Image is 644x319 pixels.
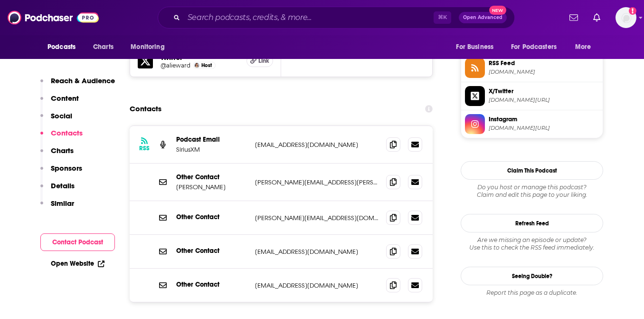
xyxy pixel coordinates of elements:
[176,213,247,221] p: Other Contact
[40,199,74,216] button: Similar
[489,6,506,15] span: New
[201,62,212,68] span: Host
[489,87,599,96] span: X/Twitter
[568,38,603,56] button: open menu
[158,7,515,29] div: Search podcasts, credits, & more...
[176,247,247,255] p: Other Contact
[51,94,79,103] p: Content
[40,94,79,111] button: Content
[489,97,599,104] span: twitter.com/Ologies
[434,11,451,24] span: ⌘ K
[461,236,603,251] div: Are we missing an episode or update? Use this to check the RSS feed immediately.
[465,86,599,106] a: X/Twitter[DOMAIN_NAME][URL]
[41,38,88,56] button: open menu
[51,111,72,120] p: Social
[51,199,74,208] p: Similar
[40,111,72,129] button: Social
[616,7,636,28] button: Show profile menu
[51,164,82,173] p: Sponsors
[131,40,164,54] span: Monitoring
[258,57,269,65] span: Link
[194,63,199,68] img: Alie Ward
[589,10,604,26] a: Show notifications dropdown
[463,15,502,20] span: Open Advanced
[449,38,505,56] button: open menu
[461,267,603,285] a: Seeing Double?
[93,40,114,54] span: Charts
[489,125,599,132] span: instagram.com/ologies
[459,12,507,23] button: Open AdvancedNew
[47,40,76,54] span: Podcasts
[176,145,247,154] p: SiriusXM
[176,183,247,191] p: [PERSON_NAME]
[461,184,603,191] span: Do you host or manage this podcast?
[51,146,74,155] p: Charts
[130,100,161,118] h2: Contacts
[124,38,177,56] button: open menu
[87,38,119,56] a: Charts
[255,141,379,149] p: [EMAIL_ADDRESS][DOMAIN_NAME]
[616,7,636,28] img: User Profile
[40,76,115,94] button: Reach & Audience
[255,281,379,290] p: [EMAIL_ADDRESS][DOMAIN_NAME]
[465,114,599,134] a: Instagram[DOMAIN_NAME][URL]
[40,128,83,146] button: Contacts
[255,248,379,256] p: [EMAIL_ADDRESS][DOMAIN_NAME]
[184,10,434,25] input: Search podcasts, credits, & more...
[51,128,83,137] p: Contacts
[51,181,75,190] p: Details
[176,173,247,181] p: Other Contact
[465,58,599,78] a: RSS Feed[DOMAIN_NAME]
[456,40,493,54] span: For Business
[629,7,636,15] svg: Add a profile image
[489,68,599,76] span: omnycontent.com
[51,76,115,85] p: Reach & Audience
[489,59,599,68] span: RSS Feed
[40,233,115,251] button: Contact Podcast
[161,62,190,69] a: @alieward
[176,135,247,144] p: Podcast Email
[489,115,599,124] span: Instagram
[461,214,603,232] button: Refresh Feed
[461,184,603,199] div: Claim and edit this page to your liking.
[139,145,150,152] h3: RSS
[176,280,247,289] p: Other Contact
[255,214,379,222] p: [PERSON_NAME][EMAIL_ADDRESS][DOMAIN_NAME]
[616,7,636,28] span: Logged in as heidi.egloff
[511,40,557,54] span: For Podcasters
[40,164,82,181] button: Sponsors
[40,146,74,164] button: Charts
[246,55,273,67] a: Link
[461,289,603,297] div: Report this page as a duplicate.
[505,38,570,56] button: open menu
[40,181,75,199] button: Details
[566,10,582,26] a: Show notifications dropdown
[51,260,104,268] a: Open Website
[8,9,99,27] img: Podchaser - Follow, Share and Rate Podcasts
[461,161,603,180] button: Claim This Podcast
[575,40,591,54] span: More
[255,178,379,186] p: [PERSON_NAME][EMAIL_ADDRESS][PERSON_NAME][DOMAIN_NAME]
